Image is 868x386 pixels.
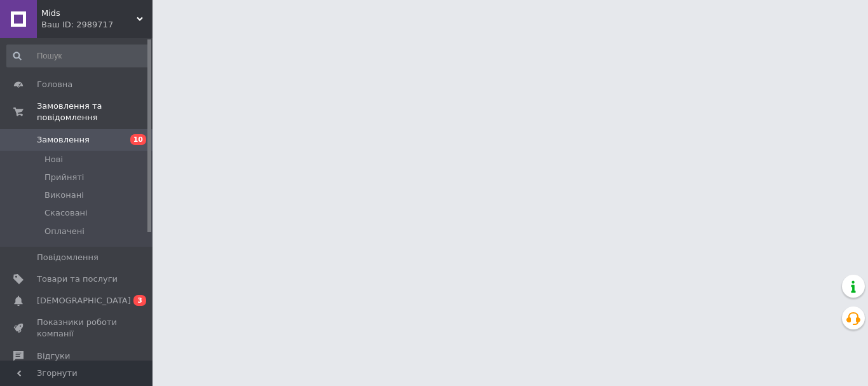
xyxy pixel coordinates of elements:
span: Відгуки [37,350,70,362]
span: Товари та послуги [37,273,118,285]
span: Показники роботи компанії [37,317,118,340]
span: Прийняті [44,172,84,183]
span: Замовлення та повідомлення [37,100,153,123]
span: Нові [44,154,63,165]
span: 10 [130,134,146,145]
span: Повідомлення [37,252,98,263]
span: Замовлення [37,134,90,146]
span: [DEMOGRAPHIC_DATA] [37,295,131,307]
span: 3 [133,295,146,306]
span: Оплачені [44,226,85,237]
span: Виконані [44,190,84,201]
input: Пошук [6,45,150,67]
span: Головна [37,79,72,90]
div: Ваш ID: 2989717 [41,19,153,31]
span: Скасовані [44,207,88,219]
span: Mids [41,8,137,19]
